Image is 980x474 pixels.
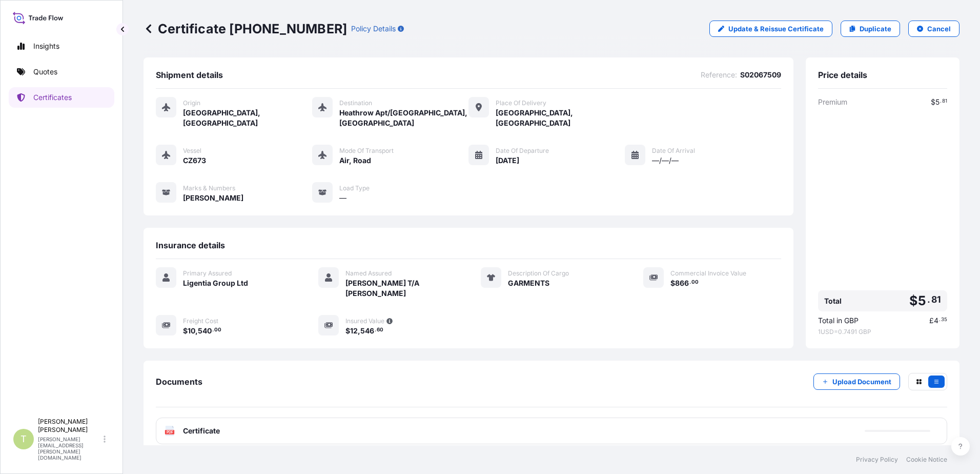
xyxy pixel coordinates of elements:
p: [PERSON_NAME] [PERSON_NAME] [38,418,101,434]
p: Cancel [927,24,951,34]
span: 4 [934,317,938,324]
span: [GEOGRAPHIC_DATA], [GEOGRAPHIC_DATA] [496,108,625,128]
span: 35 [941,318,947,322]
span: 60 [377,328,383,332]
span: 1 USD = 0.7491 GBP [818,328,947,336]
span: T [21,434,27,444]
p: Duplicate [860,24,891,34]
span: 10 [188,327,195,334]
span: 12 [350,327,358,334]
span: Destination [339,99,372,107]
span: — [339,193,346,203]
span: £ [929,317,934,324]
span: Primary Assured [183,269,232,278]
span: Mode of Transport [339,147,394,155]
span: 5 [918,294,926,307]
p: Policy Details [351,24,396,34]
span: Ligentia Group Ltd [183,278,248,288]
span: 81 [931,297,941,303]
span: Total [824,296,842,306]
span: 00 [214,328,221,332]
span: 540 [198,327,212,334]
span: Marks & Numbers [183,184,235,192]
a: Update & Reissue Certificate [709,21,832,37]
button: Cancel [908,21,959,37]
span: . [940,100,942,103]
span: Freight Cost [183,317,218,325]
span: Price details [818,70,867,80]
span: $ [345,327,350,334]
span: 81 [942,100,947,103]
span: Insurance details [156,240,225,250]
a: Certificates [9,87,114,108]
text: PDF [167,430,173,434]
a: Privacy Policy [856,456,898,464]
span: [PERSON_NAME] [183,193,243,203]
span: 00 [691,281,699,284]
p: Certificates [33,92,72,103]
span: 5 [935,98,940,106]
span: 866 [675,280,689,287]
span: 546 [360,327,374,334]
span: Place of Delivery [496,99,546,107]
span: . [212,328,214,332]
span: $ [183,327,188,334]
span: . [939,318,941,322]
a: Insights [9,36,114,56]
span: —/—/— [652,155,679,166]
p: Update & Reissue Certificate [728,24,824,34]
a: Quotes [9,62,114,82]
a: Cookie Notice [906,456,947,464]
span: GARMENTS [508,278,549,288]
span: [PERSON_NAME] T/A [PERSON_NAME] [345,278,456,299]
span: . [927,297,930,303]
a: Duplicate [841,21,900,37]
span: Documents [156,377,202,387]
span: [DATE] [496,155,519,166]
span: $ [931,98,935,106]
span: . [375,328,376,332]
span: Reference : [701,70,737,80]
span: Premium [818,97,847,107]
span: Air, Road [339,155,371,166]
span: Insured Value [345,317,384,325]
span: Vessel [183,147,201,155]
span: Description Of Cargo [508,269,569,278]
span: Origin [183,99,200,107]
span: S02067509 [740,70,781,80]
span: $ [909,294,917,307]
span: Shipment details [156,70,223,80]
span: Commercial Invoice Value [670,269,746,278]
p: [PERSON_NAME][EMAIL_ADDRESS][PERSON_NAME][DOMAIN_NAME] [38,436,101,461]
span: $ [670,280,675,287]
p: Quotes [33,67,57,77]
p: Insights [33,41,59,51]
span: , [358,327,360,334]
span: Date of Departure [496,147,549,155]
span: [GEOGRAPHIC_DATA], [GEOGRAPHIC_DATA] [183,108,312,128]
span: , [195,327,198,334]
span: Certificate [183,426,220,436]
span: . [689,281,691,284]
span: Date of Arrival [652,147,695,155]
button: Upload Document [813,373,900,390]
p: Upload Document [832,377,891,387]
span: Named Assured [345,269,392,278]
span: Load Type [339,184,370,192]
p: Certificate [PHONE_NUMBER] [144,21,347,37]
span: Total in GBP [818,315,859,326]
span: CZ673 [183,155,206,166]
span: Heathrow Apt/[GEOGRAPHIC_DATA], [GEOGRAPHIC_DATA] [339,108,468,128]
